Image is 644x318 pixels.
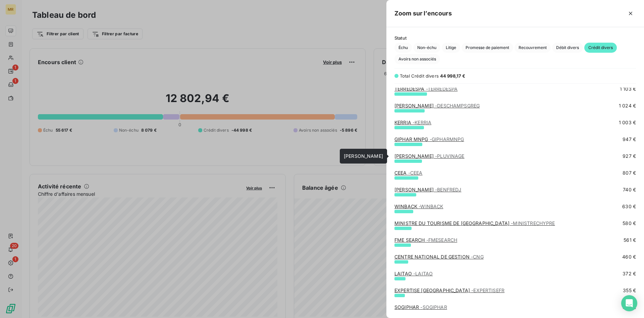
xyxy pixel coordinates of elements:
[394,43,412,53] button: Échu
[400,73,439,79] span: Total Crédit divers
[394,35,636,41] span: Statut
[620,86,636,92] span: 1 103 €
[394,187,461,192] a: [PERSON_NAME]
[394,237,457,243] a: FME SEARCH
[622,203,636,210] span: 630 €
[621,295,637,311] div: Open Intercom Messenger
[394,304,447,310] a: SOGIPHAR
[442,43,460,53] button: Litige
[394,120,431,125] a: KERRIA
[394,153,465,159] a: [PERSON_NAME]
[430,136,464,142] span: - GIPHARMNPG
[552,43,583,53] button: Débit divers
[435,187,461,192] span: - BENFREDJ
[471,287,504,293] span: - EXPERTISEFR
[426,237,458,243] span: - FMESEARCH
[413,43,440,53] button: Non-échu
[623,220,636,227] span: 580 €
[623,270,636,277] span: 372 €
[413,271,433,276] span: - LAITAO
[386,88,644,310] div: grid
[624,237,636,243] span: 561 €
[344,153,383,159] span: [PERSON_NAME]
[419,203,443,209] span: - WINBACK
[623,153,636,160] span: 927 €
[471,254,484,260] span: - CNG
[394,287,504,293] a: EXPERTISE [GEOGRAPHIC_DATA]
[394,9,452,18] h5: Zoom sur l’encours
[394,54,440,64] button: Avoirs non associés
[394,170,423,176] a: CEEA
[394,271,433,276] a: LAITAO
[462,43,513,53] button: Promesse de paiement
[426,86,458,92] span: - TERREDESPA
[515,43,551,53] button: Recouvrement
[408,170,423,176] span: - CEEA
[394,136,464,142] a: GIPHAR MNPG
[623,186,636,193] span: 740 €
[435,153,465,159] span: - PLUVINAGE
[394,220,555,226] a: MINISTRE DU TOURISME DE [GEOGRAPHIC_DATA]
[511,220,555,226] span: - MINISTRECHYPRE
[619,119,636,126] span: 1 003 €
[622,254,636,260] span: 460 €
[623,170,636,176] span: 807 €
[394,103,480,108] a: [PERSON_NAME]
[394,254,484,260] a: CENTRE NATIONAL DE GESTION
[420,304,447,310] span: - SOGIPHAR
[623,287,636,294] span: 355 €
[584,43,617,53] button: Crédit divers
[623,136,636,143] span: 947 €
[619,102,636,109] span: 1 024 €
[394,86,458,92] a: TERREDESPA
[394,203,443,209] a: WINBACK
[435,103,480,108] span: - DESCHAMPSGREG
[413,120,431,125] span: - KERRIA
[440,73,466,79] span: 44 998,17 €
